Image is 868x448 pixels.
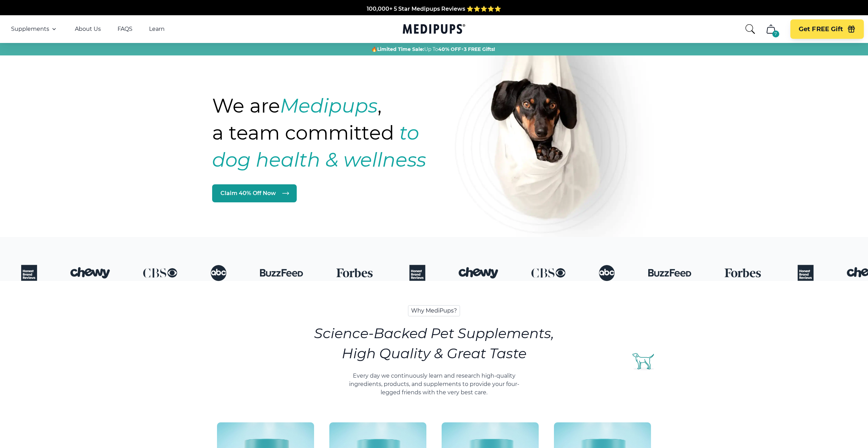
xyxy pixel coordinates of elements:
p: Every day we continuously learn and research high-quality ingredients, products, and supplements ... [341,372,527,397]
span: Get FREE Gift [799,25,843,33]
span: Why MediPups? [408,305,460,316]
h1: We are , a team committed [212,92,466,173]
a: Medipups [403,23,465,37]
span: 100,000+ 5 Star Medipups Reviews ⭐️⭐️⭐️⭐️⭐️ [367,6,501,12]
button: search [745,24,756,35]
button: Get FREE Gift [790,19,864,39]
a: Learn [149,26,165,33]
span: Supplements [11,26,49,33]
span: 🔥 Up To + [371,46,495,53]
button: Supplements [11,25,58,33]
a: About Us [75,26,101,33]
h2: Science-Backed Pet Supplements, High Quality & Great Taste [314,323,554,363]
button: cart [763,21,779,37]
a: FAQS [118,26,132,33]
img: Natural dog supplements for joint and coat health [455,9,663,264]
div: 7 [772,30,779,37]
strong: Medipups [280,94,377,117]
a: Claim 40% Off Now [212,184,297,202]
